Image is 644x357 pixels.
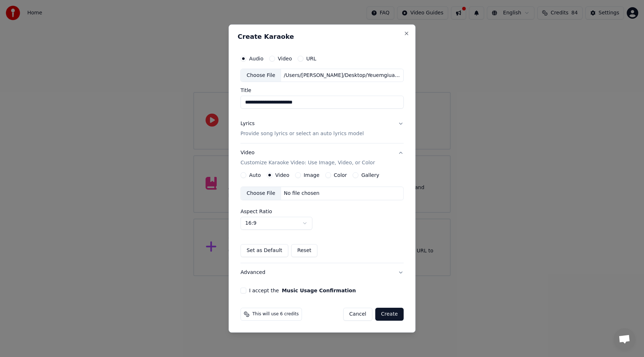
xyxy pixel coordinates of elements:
[343,308,372,321] button: Cancel
[281,190,322,197] div: No file chosen
[306,56,316,61] label: URL
[275,173,289,178] label: Video
[282,288,356,293] button: I accept the
[240,172,404,263] div: VideoCustomize Karaoke Video: Use Image, Video, or Color
[240,150,375,167] div: Video
[249,288,356,293] label: I accept the
[291,244,317,257] button: Reset
[238,33,406,40] h2: Create Karaoke
[240,115,404,143] button: LyricsProvide song lyrics or select an auto lyrics model
[249,173,261,178] label: Auto
[304,173,319,178] label: Image
[249,56,263,61] label: Audio
[252,311,299,317] span: This will use 6 credits
[278,56,292,61] label: Video
[240,263,404,282] button: Advanced
[240,244,288,257] button: Set as Default
[361,173,379,178] label: Gallery
[240,159,375,166] p: Customize Karaoke Video: Use Image, Video, or Color
[240,88,404,93] label: Title
[240,120,254,128] div: Lyrics
[375,308,404,321] button: Create
[240,209,404,214] label: Aspect Ratio
[240,144,404,173] button: VideoCustomize Karaoke Video: Use Image, Video, or Color
[241,187,281,200] div: Choose File
[240,131,364,138] p: Provide song lyrics or select an auto lyrics model
[241,69,281,82] div: Choose File
[281,72,403,79] div: /Users/[PERSON_NAME]/Desktop/Yeuemgiuadoiquenlang.mp3
[334,173,347,178] label: Color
